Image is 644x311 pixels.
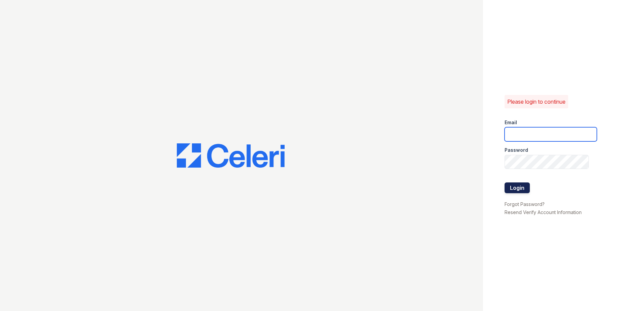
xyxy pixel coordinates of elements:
[177,143,285,168] img: CE_Logo_Blue-a8612792a0a2168367f1c8372b55b34899dd931a85d93a1a3d3e32e68fde9ad4.png
[505,182,530,193] button: Login
[507,98,566,106] p: Please login to continue
[505,201,545,207] a: Forgot Password?
[505,119,517,126] label: Email
[505,147,528,153] label: Password
[505,209,582,215] a: Resend Verify Account Information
